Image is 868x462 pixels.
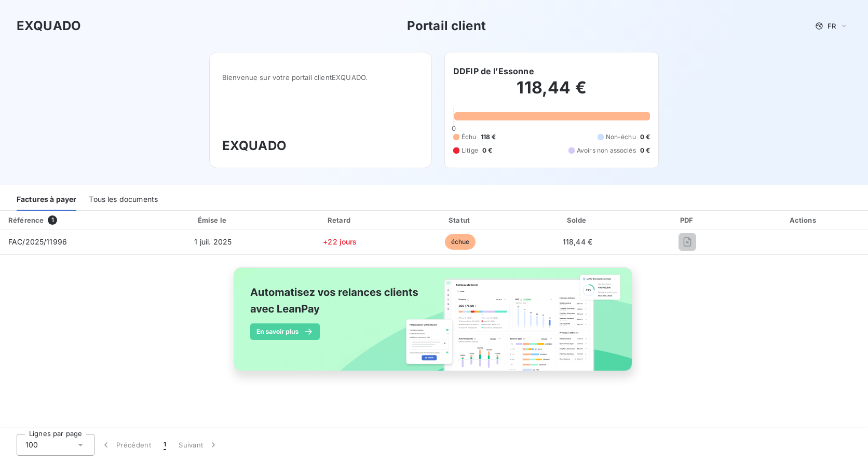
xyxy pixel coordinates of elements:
span: échue [445,234,476,250]
span: +22 jours [323,237,357,246]
span: 1 juil. 2025 [194,237,232,246]
div: Référence [8,216,44,224]
h6: DDFIP de l’Essonne [453,65,534,77]
div: Émise le [149,215,277,225]
button: Suivant [172,434,225,456]
span: 118,44 € [563,237,592,246]
div: PDF [638,215,738,225]
h3: Portail client [407,17,486,35]
div: Tous les documents [89,189,158,211]
button: Précédent [94,434,157,456]
span: FAC/2025/11996 [8,237,67,246]
button: 1 [157,434,172,456]
h3: EXQUADO [17,17,81,35]
span: Échu [462,132,477,142]
img: banner [224,261,644,389]
span: 118 € [481,132,496,142]
h3: EXQUADO [222,137,419,155]
span: 0 € [640,132,650,142]
span: 100 [25,440,38,450]
span: Litige [462,146,478,155]
span: Avoirs non associés [577,146,636,155]
span: 0 € [482,146,492,155]
div: Factures à payer [17,189,76,211]
span: 0 € [640,146,650,155]
div: Statut [403,215,518,225]
span: FR [828,22,836,30]
span: Bienvenue sur votre portail client EXQUADO . [222,73,419,81]
span: Non-échu [606,132,636,142]
div: Solde [522,215,633,225]
span: 0 [452,124,456,132]
span: 1 [48,215,57,225]
span: 1 [164,440,166,450]
div: Retard [281,215,399,225]
div: Actions [742,215,866,225]
h2: 118,44 € [453,77,650,108]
